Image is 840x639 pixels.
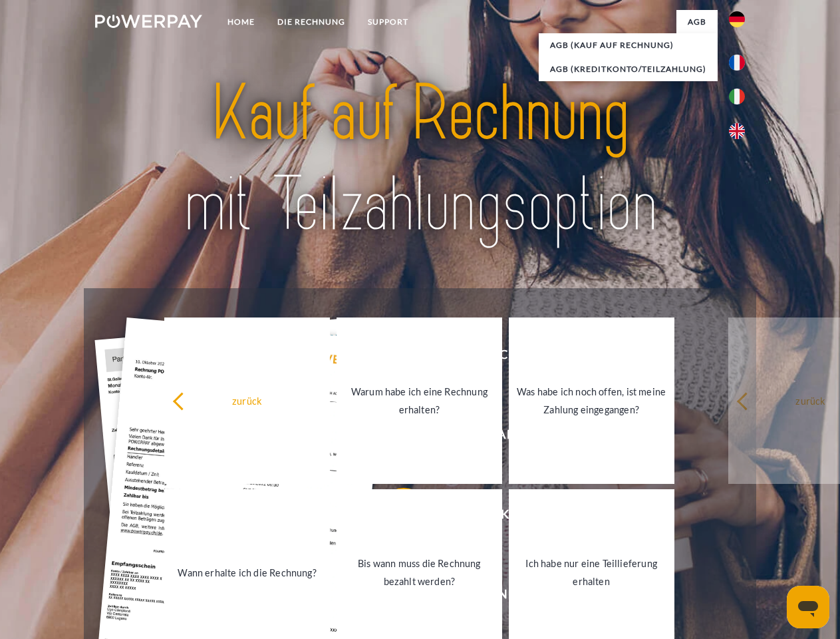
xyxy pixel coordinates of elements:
[509,318,674,484] a: Was habe ich noch offen, ist meine Zahlung eingegangen?
[676,10,718,34] a: agb
[172,563,322,581] div: Wann erhalte ich die Rechnung?
[356,10,420,34] a: SUPPORT
[345,554,494,590] div: Bis wann muss die Rechnung bezahlt werden?
[127,64,713,255] img: title-powerpay_de.svg
[729,55,745,71] img: fr
[729,123,745,139] img: en
[517,383,666,419] div: Was habe ich noch offen, ist meine Zahlung eingegangen?
[729,11,745,27] img: de
[216,10,266,34] a: Home
[729,89,745,105] img: it
[517,554,666,590] div: Ich habe nur eine Teillieferung erhalten
[539,33,718,57] a: AGB (Kauf auf Rechnung)
[266,10,356,34] a: DIE RECHNUNG
[345,383,494,419] div: Warum habe ich eine Rechnung erhalten?
[539,57,718,81] a: AGB (Kreditkonto/Teilzahlung)
[172,391,322,409] div: zurück
[95,15,202,28] img: logo-powerpay-white.svg
[787,586,829,628] iframe: Schaltfläche zum Öffnen des Messaging-Fensters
